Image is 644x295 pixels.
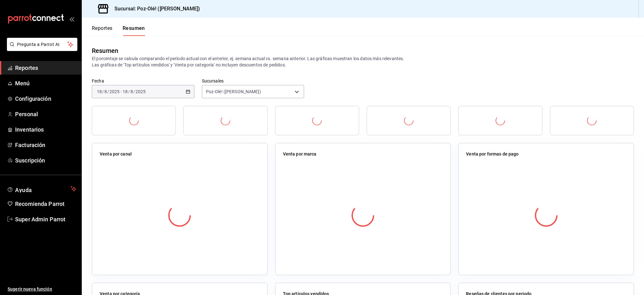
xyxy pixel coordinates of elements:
span: - [120,89,122,94]
span: / [133,89,135,94]
input: ---- [109,89,120,94]
p: Venta por canal [100,151,132,157]
input: -- [97,89,102,94]
a: Pregunta a Parrot AI [4,46,77,52]
span: Menú [15,79,76,88]
span: Reportes [15,64,76,72]
button: Reportes [92,25,113,36]
button: open_drawer_menu [69,16,74,21]
span: Poz-Olé! ([PERSON_NAME]) [206,88,261,95]
input: -- [122,89,128,94]
span: Inventarios [15,125,76,134]
button: Pregunta a Parrot AI [7,38,77,51]
button: Resumen [123,25,145,36]
span: Configuración [15,94,76,103]
span: Super Admin Parrot [15,215,76,224]
input: -- [104,89,107,94]
span: Personal [15,110,76,118]
span: Suscripción [15,156,76,165]
span: Facturación [15,141,76,149]
p: Venta por marca [283,151,317,157]
span: / [128,89,130,94]
span: Sugerir nueva función [8,286,76,292]
span: Recomienda Parrot [15,200,76,208]
span: Ayuda [15,185,68,193]
p: El porcentaje se calcula comparando el período actual con el anterior, ej. semana actual vs. sema... [92,55,634,68]
label: Sucursales [202,79,304,83]
div: Resumen [92,46,118,55]
input: -- [130,89,133,94]
p: Venta por formas de pago [466,151,519,157]
span: Pregunta a Parrot AI [17,41,68,48]
h3: Sucursal: Poz-Olé! ([PERSON_NAME]) [109,5,200,13]
input: ---- [135,89,146,94]
div: navigation tabs [92,25,145,36]
span: / [102,89,104,94]
label: Fecha [92,79,194,83]
span: / [107,89,109,94]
